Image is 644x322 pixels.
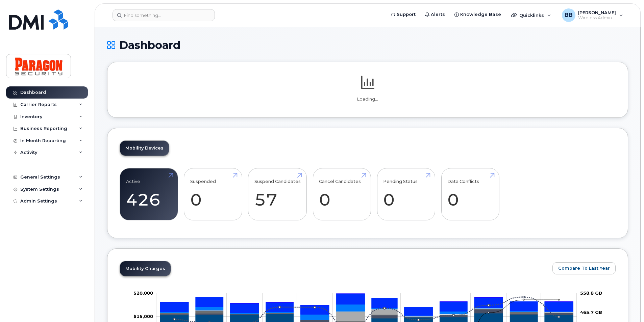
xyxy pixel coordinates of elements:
a: Mobility Charges [120,261,171,276]
g: HST [160,294,573,316]
a: Data Conflicts 0 [447,172,493,217]
a: Mobility Devices [120,141,169,156]
a: Pending Status 0 [383,172,429,217]
tspan: $20,000 [133,290,153,296]
a: Active 426 [126,172,172,217]
tspan: 558.8 GB [580,290,602,296]
tspan: 465.7 GB [580,310,602,315]
a: Suspend Candidates 57 [254,172,301,217]
g: Features [160,304,573,320]
button: Compare To Last Year [552,262,616,274]
g: $0 [133,314,153,319]
a: Suspended 0 [190,172,236,217]
tspan: $15,000 [133,314,153,319]
p: Loading... [120,96,616,102]
span: Compare To Last Year [558,265,610,271]
a: Cancel Candidates 0 [319,172,365,217]
g: $0 [133,290,153,296]
h1: Dashboard [107,39,628,51]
